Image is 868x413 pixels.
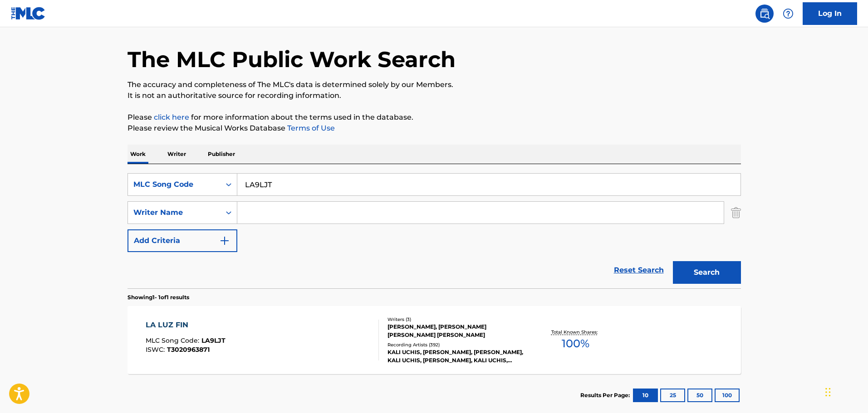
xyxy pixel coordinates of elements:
img: Delete Criterion [731,201,741,224]
a: Terms of Use [285,124,335,132]
div: Writer Name [133,207,215,218]
p: Publisher [205,145,238,164]
p: The accuracy and completeness of The MLC's data is determined solely by our Members. [128,79,741,90]
a: Public Search [755,5,774,23]
p: Please review the Musical Works Database [128,123,741,134]
div: Drag [825,379,831,406]
span: 100 % [562,335,589,352]
p: Total Known Shares: [551,329,600,335]
img: search [759,8,770,19]
img: help [783,8,794,19]
form: Search Form [128,173,741,288]
button: 25 [660,389,685,402]
p: Results Per Page: [580,391,632,399]
span: ISWC : [146,345,167,354]
p: Writer [165,145,189,164]
button: 10 [633,389,658,402]
p: Showing 1 - 1 of 1 results [128,293,189,301]
div: KALI UCHIS, [PERSON_NAME], [PERSON_NAME], KALI UCHIS, [PERSON_NAME], KALI UCHIS, [PERSON_NAME], K... [387,348,525,364]
h1: The MLC Public Work Search [128,46,456,73]
button: 50 [687,389,712,402]
button: Search [673,261,741,284]
p: It is not an authoritative source for recording information. [128,90,741,101]
p: Work [128,145,148,164]
iframe: Chat Widget [823,369,868,413]
div: Help [779,5,797,23]
div: LA LUZ FIN [146,320,226,330]
div: [PERSON_NAME], [PERSON_NAME] [PERSON_NAME] [PERSON_NAME] [387,323,525,339]
div: Writers ( 3 ) [387,316,525,323]
span: T3020963871 [167,345,210,354]
img: MLC Logo [11,7,46,20]
p: Please for more information about the terms used in the database. [128,112,741,123]
img: 9d2ae6d4665cec9f34b9.svg [219,235,230,246]
button: Add Criteria [128,229,237,252]
a: Log In [803,2,857,25]
button: 100 [715,389,740,402]
a: Reset Search [609,260,668,280]
a: click here [154,113,189,121]
span: MLC Song Code : [146,336,201,345]
a: LA LUZ FINMLC Song Code:LA9LJTISWC:T3020963871Writers (3)[PERSON_NAME], [PERSON_NAME] [PERSON_NAM... [128,306,741,374]
div: Recording Artists ( 392 ) [387,341,525,348]
div: MLC Song Code [133,179,215,190]
span: LA9LJT [201,336,226,345]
